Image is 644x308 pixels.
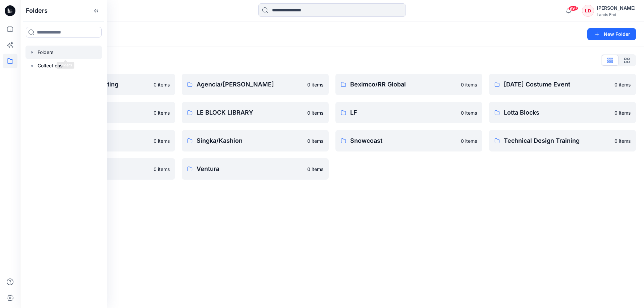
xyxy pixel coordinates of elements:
[38,62,63,70] p: Collections
[335,102,482,123] a: LF0 items
[461,137,477,144] p: 0 items
[568,6,578,11] span: 99+
[154,81,170,88] p: 0 items
[614,81,631,88] p: 0 items
[154,109,170,116] p: 0 items
[182,158,329,180] a: Ventura0 items
[461,81,477,88] p: 0 items
[504,136,610,145] p: Technical Design Training
[197,164,303,174] p: Ventura
[335,74,482,95] a: Beximco/RR Global0 items
[350,108,457,117] p: LF
[614,137,631,144] p: 0 items
[154,137,170,144] p: 0 items
[197,80,303,89] p: Agencia/[PERSON_NAME]
[597,12,636,17] div: Lands End
[489,74,636,95] a: [DATE] Costume Event0 items
[307,109,323,116] p: 0 items
[504,108,610,117] p: Lotta Blocks
[197,108,303,117] p: LE BLOCK LIBRARY
[489,102,636,123] a: Lotta Blocks0 items
[335,130,482,151] a: Snowcoast0 items
[307,137,323,144] p: 0 items
[182,102,329,123] a: LE BLOCK LIBRARY0 items
[504,80,610,89] p: [DATE] Costume Event
[350,80,457,89] p: Beximco/RR Global
[461,109,477,116] p: 0 items
[307,166,323,173] p: 0 items
[489,130,636,151] a: Technical Design Training0 items
[182,130,329,151] a: Singka/Kashion0 items
[182,74,329,95] a: Agencia/[PERSON_NAME]0 items
[597,4,636,12] div: [PERSON_NAME]
[154,166,170,173] p: 0 items
[614,109,631,116] p: 0 items
[582,5,594,17] div: LD
[307,81,323,88] p: 0 items
[350,136,457,145] p: Snowcoast
[197,136,303,145] p: Singka/Kashion
[587,28,636,40] button: New Folder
